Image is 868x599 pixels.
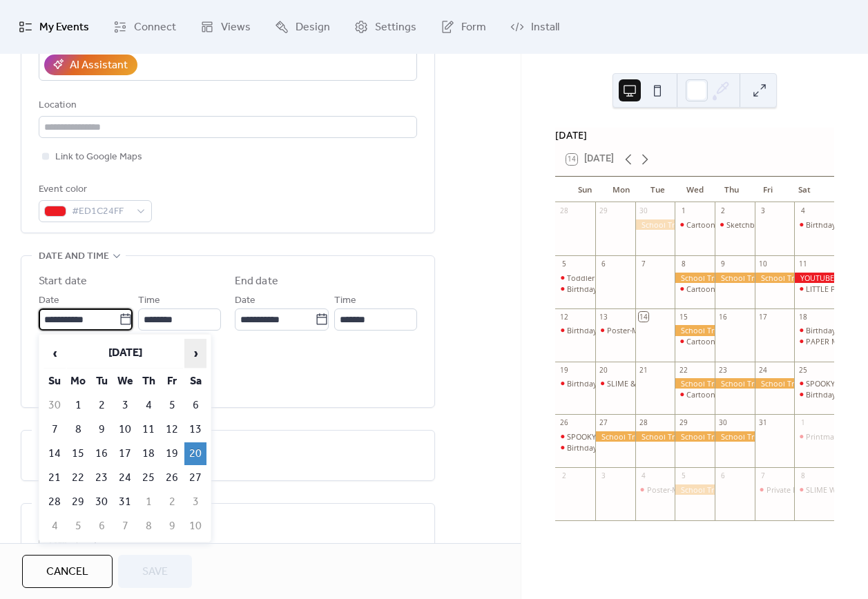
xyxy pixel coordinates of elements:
span: Cancel [46,564,88,580]
div: School Trip 10am-12pm [755,273,795,283]
div: 27 [599,418,608,428]
th: Su [44,370,66,393]
div: 26 [559,418,569,428]
a: Settings [344,6,427,48]
div: Birthday 11-1pm [794,325,834,335]
div: School Trip 10am-12pm [715,431,755,442]
td: 3 [114,394,136,417]
td: 26 [161,467,183,489]
div: Cartooning Workshop 4:30-6:00pm [686,336,810,346]
div: Event color [39,181,149,198]
a: Install [500,6,570,48]
a: Design [264,6,340,48]
td: 17 [114,442,136,465]
div: 3 [599,471,608,481]
div: Cartooning Workshop 4:30-6:00pm [675,284,715,294]
td: 4 [137,394,160,417]
td: 30 [44,394,66,417]
div: Cartooning Workshop 4:30-6:00pm [686,389,810,400]
a: Form [430,6,496,48]
div: 28 [559,206,569,216]
div: 7 [758,471,768,481]
div: 29 [599,206,608,216]
td: 4 [44,515,66,538]
td: 14 [44,442,66,465]
div: Cartooning Workshop 4:30-6:00pm [675,389,715,400]
div: Birthday 3:30-5:30pm [794,389,834,400]
div: Birthday 11-1pm [806,325,864,335]
div: End date [235,273,278,290]
div: Birthday 3:30-5:30pm [555,325,595,335]
div: Birthday 3:00-5:00pm [567,442,642,453]
td: 23 [90,467,113,489]
div: LITTLE PULP RE:OPENING “DOODLE/PIZZA” PARTY [794,284,834,294]
td: 3 [184,491,206,513]
div: 28 [639,418,648,428]
span: Time [138,293,160,309]
div: 1 [679,206,688,216]
div: 5 [559,259,569,268]
button: AI Assistant [44,55,137,75]
div: Poster-Making Workshop 4:00-6:00pm [595,325,635,335]
span: › [185,340,206,367]
td: 25 [137,467,160,489]
div: 29 [679,418,688,428]
td: 9 [90,418,113,441]
td: 10 [114,418,136,441]
td: 24 [114,467,136,489]
span: Views [221,17,251,39]
div: SLIME & ART 10:30am-12:00pm [595,378,635,389]
th: Fr [161,370,183,393]
td: 22 [67,467,89,489]
div: Sketchbook Making Workshop 10:30am-12:30pm [715,219,755,230]
td: 1 [137,491,160,513]
div: 22 [679,365,688,375]
td: 18 [137,442,160,465]
th: Tu [90,370,113,393]
div: School Trip 10am-12pm [675,431,715,442]
div: School Trip 10am-12pm [675,273,715,283]
td: 5 [161,394,183,417]
div: School Trip 10am-12pm [715,378,755,389]
div: 21 [639,365,648,375]
div: Location [39,97,414,114]
div: Toddler Workshop 9:30-11:00am [567,273,682,283]
div: Tue [639,177,676,203]
div: Poster-Making Workshop 10:30am-12:00pm [647,484,801,495]
div: 4 [798,206,808,216]
div: School Trip 10am-12pm [675,378,715,389]
td: 20 [184,442,206,465]
td: 27 [184,467,206,489]
div: Birthday 1-3pm [806,219,860,230]
span: Date and time [39,248,109,265]
a: Views [190,6,261,48]
div: 3 [758,206,768,216]
button: Cancel [22,555,113,588]
div: Sun [566,177,603,203]
td: 5 [67,515,89,538]
div: Cartooning Workshop 4:30-6:00pm [675,336,715,346]
td: 19 [161,442,183,465]
div: School Trip 10:00am-12:00pm [675,484,715,495]
td: 13 [184,418,206,441]
div: Birthday 3:30-5:30pm [555,378,595,389]
div: 17 [758,312,768,322]
div: Cartooning Workshop 4:30-6:00pm [686,284,810,294]
span: Time [334,293,356,309]
div: PAPER MAKING Workshop 3:30-5:30pm [794,336,834,346]
td: 12 [161,418,183,441]
div: 4 [639,471,648,481]
th: We [114,370,136,393]
td: 8 [137,515,160,538]
td: 6 [90,515,113,538]
td: 15 [67,442,89,465]
div: 19 [559,365,569,375]
div: Printmaking Workshop 10:30am-12:00pm [794,431,834,442]
div: Toddler Workshop 9:30-11:00am [555,273,595,283]
div: School Trip 10am-12pm [595,431,635,442]
div: 25 [798,365,808,375]
td: 6 [184,394,206,417]
td: 30 [90,491,113,513]
div: School Trip 10am-12pm [715,273,755,283]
